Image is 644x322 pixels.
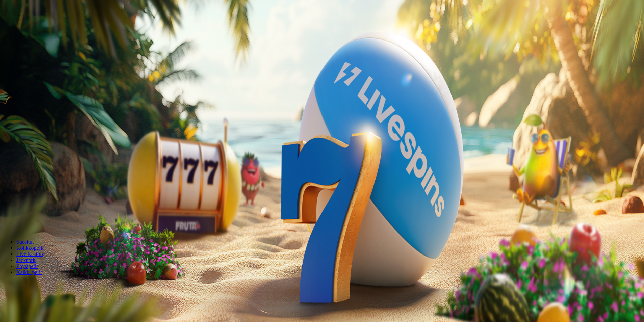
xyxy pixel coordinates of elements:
[16,239,34,245] a: Suositut
[3,227,641,288] header: Lobby
[3,227,641,275] nav: Lobby
[16,269,42,275] a: Kaikki pelit
[16,245,44,251] a: Kolikkopelit
[16,251,43,257] a: Live Kasino
[16,257,36,263] a: Jackpotit
[16,263,38,269] a: Pöytäpelit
